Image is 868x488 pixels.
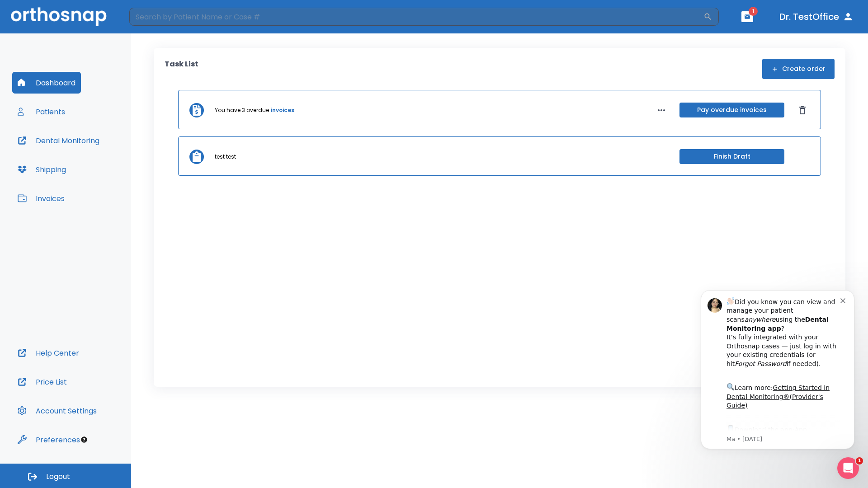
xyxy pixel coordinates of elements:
[679,149,784,164] button: Finish Draft
[679,103,784,117] button: Pay overdue invoices
[856,457,863,465] span: 1
[776,9,857,25] button: Dr. TestOffice
[12,101,71,122] button: Patients
[80,436,88,444] div: Tooltip anchor
[39,150,120,166] a: App Store
[12,371,72,393] button: Price List
[271,106,294,114] a: invoices
[12,72,81,94] button: Dashboard
[215,153,236,161] p: test test
[11,7,107,26] img: Orthosnap
[129,8,703,26] input: Search by Patient Name or Case #
[749,7,758,16] span: 1
[153,19,160,27] button: Dismiss notification
[165,59,198,79] p: Task List
[39,147,153,193] div: Download the app: | ​ Let us know if you need help getting started!
[12,400,102,422] button: Account Settings
[687,277,868,464] iframe: Intercom notifications message
[795,103,810,117] button: Dismiss
[12,342,85,364] button: Help Center
[12,159,71,180] button: Shipping
[215,106,269,114] p: You have 3 overdue
[39,159,153,167] p: Message from Ma, sent 2w ago
[12,130,105,151] button: Dental Monitoring
[762,59,835,79] button: Create order
[12,429,85,450] button: Preferences
[12,188,70,209] button: Invoices
[46,472,70,482] span: Logout
[837,457,859,479] iframe: Intercom live chat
